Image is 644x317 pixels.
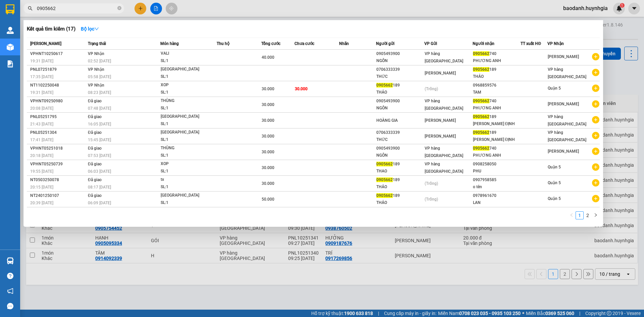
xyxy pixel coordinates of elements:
[217,41,229,46] span: Thu hộ
[7,288,13,294] span: notification
[376,183,424,191] div: THẢO
[425,197,438,202] span: (Trống)
[117,5,121,12] span: close-circle
[548,196,561,201] span: Quận 5
[376,50,424,57] div: 0905493900
[6,4,14,14] img: logo-vxr
[160,41,179,46] span: Món hàng
[576,212,583,219] a: 1
[161,145,211,152] div: THÙNG
[294,41,314,46] span: Chưa cước
[547,41,564,46] span: VP Nhận
[425,162,463,174] span: VP hàng [GEOGRAPHIC_DATA]
[161,160,211,168] div: XOP
[592,211,600,219] li: Next Page
[473,89,521,96] div: TAM
[7,44,14,51] img: warehouse-icon
[473,145,521,152] div: 740
[94,27,99,31] span: down
[473,73,521,80] div: THẢO
[262,181,274,186] span: 30.000
[161,113,211,120] div: [GEOGRAPHIC_DATA]
[88,41,106,46] span: Trạng thái
[30,145,86,152] div: VPHNT05251018
[548,102,579,106] span: [PERSON_NAME]
[30,66,86,73] div: PNL07251879
[376,176,424,183] div: 189
[30,192,86,199] div: NT2401250107
[30,106,53,111] span: 20:08 [DATE]
[75,23,104,34] button: Bộ lọcdown
[376,145,424,152] div: 0905493900
[473,183,521,191] div: o tên
[376,152,424,159] div: NGÔN
[27,25,75,33] h3: Kết quả tìm kiếm ( 17 )
[425,134,456,139] span: [PERSON_NAME]
[7,257,14,264] img: warehouse-icon
[161,152,211,159] div: SL: 1
[262,165,274,170] span: 30.000
[88,169,111,174] span: 06:03 [DATE]
[88,106,111,111] span: 07:48 [DATE]
[592,100,599,108] span: plus-circle
[262,102,274,107] span: 30.000
[473,105,521,112] div: PHƯƠNG ANH
[548,67,586,79] span: VP hàng [GEOGRAPHIC_DATA]
[161,176,211,183] div: tx
[88,83,104,88] span: VP Nhận
[161,199,211,207] div: SL: 1
[376,66,424,73] div: 0706333339
[592,132,599,139] span: plus-circle
[568,211,576,219] button: left
[88,74,111,79] span: 05:58 [DATE]
[30,129,86,136] div: PNL05251304
[88,99,102,103] span: Đã giao
[88,138,111,142] span: 15:45 [DATE]
[592,85,599,92] span: plus-circle
[592,179,599,187] span: plus-circle
[592,53,599,60] span: plus-circle
[30,138,53,142] span: 17:41 [DATE]
[521,41,541,46] span: TT xuất HĐ
[30,82,86,89] div: NT1102250048
[576,211,584,219] li: 1
[30,41,61,46] span: [PERSON_NAME]
[473,130,489,135] span: 0905662
[30,50,86,57] div: VPHNT10250617
[161,168,211,175] div: SL: 1
[30,185,53,190] span: 20:15 [DATE]
[88,122,111,126] span: 16:05 [DATE]
[376,199,424,206] div: THẢO
[161,97,211,105] div: THÙNG
[262,150,274,154] span: 30.000
[376,117,424,124] div: HOÀNG GIA
[473,50,521,57] div: 740
[592,116,599,123] span: plus-circle
[30,59,53,63] span: 19:31 [DATE]
[88,114,102,119] span: Đã giao
[30,201,53,205] span: 20:39 [DATE]
[425,146,463,158] span: VP hàng [GEOGRAPHIC_DATA]
[88,146,102,151] span: Đã giao
[88,193,102,198] span: Đã giao
[262,118,274,123] span: 30.000
[376,89,424,96] div: THẢO
[262,197,274,202] span: 50.000
[88,201,111,205] span: 06:09 [DATE]
[30,161,86,168] div: VPHNT05250739
[7,27,14,34] img: warehouse-icon
[376,82,424,89] div: 189
[376,105,424,112] div: NGÔN
[425,181,438,186] span: (Trống)
[594,213,598,217] span: right
[30,153,53,158] span: 20:18 [DATE]
[473,99,489,103] span: 0905662
[473,192,521,199] div: 0978961670
[473,168,521,175] div: PHU
[376,57,424,64] div: NGÔN
[592,148,599,155] span: plus-circle
[570,213,574,217] span: left
[548,130,586,142] span: VP hàng [GEOGRAPHIC_DATA]
[425,118,456,123] span: [PERSON_NAME]
[88,162,102,166] span: Đã giao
